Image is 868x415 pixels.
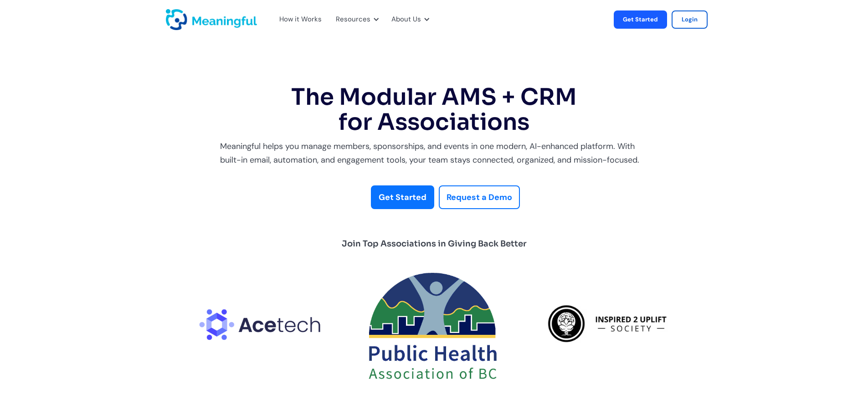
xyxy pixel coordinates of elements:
[439,185,520,210] a: Request a Demo
[614,10,667,29] a: Get Started
[379,192,426,203] strong: Get Started
[447,192,512,203] strong: Request a Demo
[386,5,432,35] div: About Us
[220,139,648,167] div: Meaningful helps you manage members, sponsorships, and events in one modern, AI-enhanced platform...
[274,5,326,35] div: How it Works
[391,14,421,26] div: About Us
[220,85,648,135] h1: The Modular AMS + CRM for Associations
[166,9,189,30] a: home
[330,5,381,35] div: Resources
[279,14,322,26] div: How it Works
[342,236,527,251] div: Join Top Associations in Giving Back Better
[672,10,708,29] a: Login
[336,14,370,26] div: Resources
[371,185,434,210] a: Get Started
[279,14,315,26] a: How it Works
